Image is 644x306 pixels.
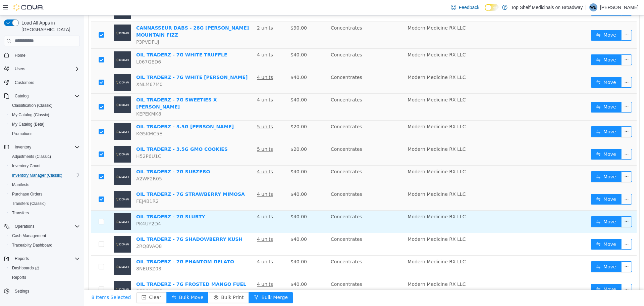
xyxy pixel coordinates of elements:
[537,246,548,257] button: icon: ellipsis
[324,244,382,249] span: Modern Medicine RX LLC
[52,206,77,211] span: PK4UY2D4
[590,3,596,11] span: WB
[30,265,47,282] img: OIL TRADERZ - 7G FROSTED MANGO FUEL placeholder
[30,198,47,215] img: OIL TRADERZ - 7G SLURTY placeholder
[173,10,189,15] u: 2 units
[12,275,26,280] span: Reports
[52,161,78,166] span: A2WF2R05
[12,287,80,295] span: Settings
[507,14,538,25] button: icon: swapMove
[52,24,75,29] span: P3PVDFUJ
[12,92,80,100] span: Catalog
[173,59,189,64] u: 4 units
[52,138,77,143] span: H52P6U1C
[7,208,83,218] button: Transfers
[9,101,80,110] span: Classification (Classic)
[9,181,80,189] span: Manifests
[537,133,548,144] button: icon: ellipsis
[537,268,548,279] button: icon: ellipsis
[52,251,77,256] span: 8NEU3Z03
[9,162,80,170] span: Inventory Count
[12,79,37,87] a: Customers
[9,209,80,217] span: Transfers
[52,154,126,159] a: OIL TRADERZ - 7G SUBZERO
[2,277,53,288] button: 8 Items Selected
[207,37,223,42] span: $40.00
[9,130,35,138] a: Promotions
[324,108,382,114] span: Modern Medicine RX LLC
[30,153,47,170] img: OIL TRADERZ - 7G SUBZERO placeholder
[207,199,223,204] span: $40.00
[9,111,52,119] a: My Catalog (Classic)
[324,176,382,181] span: Modern Medicine RX LLC
[12,173,62,178] span: Inventory Manager (Classic)
[507,201,538,212] button: icon: swapMove
[9,130,80,138] span: Promotions
[7,101,83,110] button: Classification (Classic)
[1,64,83,74] button: Users
[459,4,479,11] span: Feedback
[173,176,189,181] u: 4 units
[537,39,548,50] button: icon: ellipsis
[589,3,597,11] div: WAYLEN BUNN
[324,266,382,271] span: Modern Medicine RX LLC
[9,241,80,249] span: Traceabilty Dashboard
[9,264,42,272] a: Dashboards
[52,266,162,271] a: OIL TRADERZ - 7G FROSTED MANGO FUEL
[507,61,538,72] button: icon: swapMove
[9,171,65,179] a: Inventory Manager (Classic)
[7,129,83,138] button: Promotions
[537,178,548,189] button: icon: ellipsis
[244,173,321,195] td: Concentrates
[507,246,538,257] button: icon: swapMove
[207,176,223,181] span: $40.00
[12,182,29,187] span: Manifests
[83,277,125,288] button: icon: swapBulk Move
[7,110,83,120] button: My Catalog (Classic)
[9,273,80,281] span: Reports
[600,3,639,11] p: [PERSON_NAME]
[7,180,83,189] button: Manifests
[52,59,164,64] a: OIL TRADERZ - 7G WHITE [PERSON_NAME]
[9,232,49,240] a: Cash Management
[52,108,150,114] a: OIL TRADERZ - 3.5G [PERSON_NAME]
[12,65,80,73] span: Users
[52,116,78,121] span: KG5KMC5E
[19,19,80,33] span: Load All Apps in [GEOGRAPHIC_DATA]
[507,178,538,189] button: icon: swapMove
[30,58,47,75] img: OIL TRADERZ - 7G WHITE RUNTZ placeholder
[1,78,83,87] button: Customers
[9,264,80,272] span: Dashboards
[324,82,382,87] span: Modern Medicine RX LLC
[537,201,548,212] button: icon: ellipsis
[30,175,47,192] img: OIL TRADERZ - 7G STRAWBERRY MIMOSA placeholder
[52,44,77,49] span: L067QED6
[324,199,382,204] span: Modern Medicine RX LLC
[9,181,32,189] a: Manifests
[12,143,80,151] span: Inventory
[173,199,189,204] u: 4 units
[12,265,39,271] span: Dashboards
[173,244,189,249] u: 4 units
[12,163,41,169] span: Inventory Count
[9,273,29,281] a: Reports
[52,244,150,249] a: OIL TRADERZ - 7G PHANTOM GELATO
[165,277,209,288] button: icon: forkBulk Merge
[12,243,52,248] span: Traceabilty Dashboard
[207,59,223,64] span: $40.00
[30,108,47,125] img: OIL TRADERZ - 3.5G LARRY DREAM placeholder
[244,78,321,105] td: Concentrates
[15,66,25,72] span: Users
[12,78,80,87] span: Customers
[537,156,548,167] button: icon: ellipsis
[9,200,80,208] span: Transfers (Classic)
[12,222,37,230] button: Operations
[30,9,47,26] img: CANNASSEUR DABS - 28G BRANDON MOUNTAIN FIZZ placeholder
[9,190,80,198] span: Purchase Orders
[511,3,583,11] p: Top Shelf Medicinals on Broadway
[15,289,29,294] span: Settings
[15,80,34,85] span: Customers
[324,131,382,136] span: Modern Medicine RX LLC
[52,183,75,188] span: FEJ4B1R2
[1,254,83,263] button: Reports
